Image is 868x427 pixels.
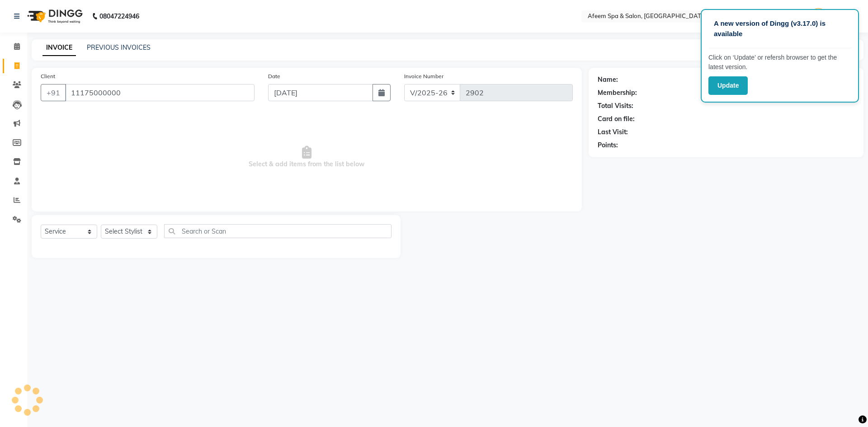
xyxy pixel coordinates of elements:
button: Update [708,76,748,95]
div: Total Visits: [598,101,633,111]
div: Last Visit: [598,127,628,137]
label: Client [41,72,55,80]
a: PREVIOUS INVOICES [87,43,151,52]
p: Click on ‘Update’ or refersh browser to get the latest version. [708,53,851,72]
div: Name: [598,75,618,84]
img: logo [23,4,85,29]
label: Date [268,72,280,80]
button: +91 [41,84,66,101]
label: Invoice Number [404,72,443,80]
span: Select & add items from the list below [41,112,573,202]
div: Card on file: [598,114,635,124]
div: Points: [598,141,618,150]
p: A new version of Dingg (v3.17.0) is available [714,19,846,39]
input: Search or Scan [164,224,392,238]
div: Membership: [598,88,637,98]
input: Search by Name/Mobile/Email/Code [65,84,255,101]
b: 08047224946 [99,4,139,29]
a: INVOICE [42,40,76,56]
img: Admin [811,8,826,24]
